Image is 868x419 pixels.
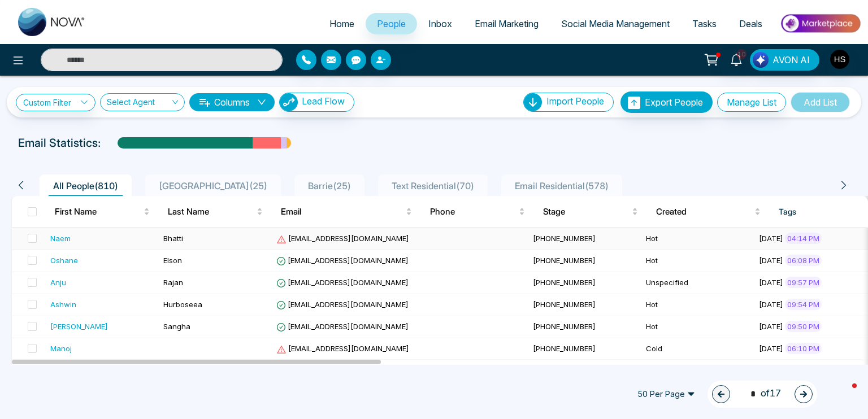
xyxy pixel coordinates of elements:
span: Barrie ( 25 ) [303,180,355,191]
span: [PHONE_NUMBER] [533,300,596,309]
span: Tasks [692,18,717,29]
th: Phone [421,196,534,228]
div: Manoj [50,343,72,354]
img: Lead Flow [280,93,298,111]
span: First Name [55,205,141,219]
span: [DATE] [759,300,783,309]
td: Hot [641,250,754,272]
span: [DATE] [759,344,783,353]
th: Email [272,196,421,228]
a: Social Media Management [550,13,681,34]
span: Export People [645,97,703,108]
div: Oshane [50,255,78,266]
span: Elson [163,256,182,265]
span: 04:14 PM [785,233,822,244]
img: Nova CRM Logo [18,8,86,36]
span: Inbox [428,18,452,29]
span: [DATE] [759,278,783,287]
th: First Name [46,196,159,228]
span: 09:50 PM [785,321,822,332]
span: Sangha [163,322,190,331]
img: User Avatar [830,50,849,69]
span: 09:57 PM [785,277,822,288]
span: Last Name [168,205,254,219]
span: AVON AI [772,53,810,67]
span: Email Residential ( 578 ) [510,180,613,191]
td: Hot [641,228,754,250]
span: [DATE] [759,256,783,265]
th: Stage [534,196,647,228]
p: Email Statistics: [18,134,101,151]
div: [PERSON_NAME] [50,321,108,332]
span: People [377,18,406,29]
span: Deals [739,18,762,29]
a: Inbox [417,13,463,34]
button: Lead Flow [279,93,354,112]
span: 10 [736,49,747,59]
span: Phone [430,205,517,219]
span: Lead Flow [302,95,345,107]
td: Cold [641,338,754,360]
span: Email [281,205,403,219]
a: Lead FlowLead Flow [275,93,354,112]
span: 06:08 PM [785,255,822,266]
a: 10 [723,49,750,69]
span: [EMAIL_ADDRESS][DOMAIN_NAME] [276,300,409,309]
span: 09:54 PM [785,299,822,310]
a: People [366,13,417,34]
span: [PHONE_NUMBER] [533,234,596,243]
span: Import People [546,95,604,107]
button: Manage List [717,93,786,112]
span: [EMAIL_ADDRESS][DOMAIN_NAME] [276,322,409,331]
span: Rajan [163,278,183,287]
span: of 17 [744,386,781,401]
button: AVON AI [750,49,819,71]
span: Hurboseea [163,300,202,309]
div: Ashwin [50,299,76,310]
span: [EMAIL_ADDRESS][DOMAIN_NAME] [276,234,409,243]
span: down [257,98,266,107]
img: Market-place.gif [779,11,861,36]
button: Export People [620,91,713,113]
span: Stage [543,205,630,219]
span: All People ( 810 ) [49,180,123,191]
th: Last Name [159,196,272,228]
a: Tasks [681,13,728,34]
div: Anju [50,277,66,288]
span: 06:10 PM [785,343,822,354]
td: Unspecified [641,272,754,294]
span: Bhatti [163,234,183,243]
a: Email Marketing [463,13,550,34]
span: [EMAIL_ADDRESS][DOMAIN_NAME] [276,256,409,265]
td: Hot [641,316,754,338]
div: Naem [50,233,71,244]
span: [PHONE_NUMBER] [533,322,596,331]
button: Columnsdown [189,93,275,111]
td: Hot [641,294,754,316]
a: Deals [728,13,774,34]
span: Home [329,18,354,29]
img: Lead Flow [753,52,769,68]
span: [PHONE_NUMBER] [533,278,596,287]
span: [GEOGRAPHIC_DATA] ( 25 ) [154,180,272,191]
a: Custom Filter [16,94,96,111]
th: Created [647,196,770,228]
span: Email Marketing [475,18,539,29]
span: 50 Per Page [630,385,703,403]
span: Text Residential ( 70 ) [387,180,479,191]
span: Social Media Management [561,18,670,29]
span: [EMAIL_ADDRESS][DOMAIN_NAME] [276,344,409,353]
span: Created [656,205,752,219]
span: [DATE] [759,234,783,243]
span: [EMAIL_ADDRESS][DOMAIN_NAME] [276,278,409,287]
span: [PHONE_NUMBER] [533,256,596,265]
span: [DATE] [759,322,783,331]
iframe: Intercom live chat [830,381,857,408]
a: Home [318,13,366,34]
span: [PHONE_NUMBER] [533,344,596,353]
